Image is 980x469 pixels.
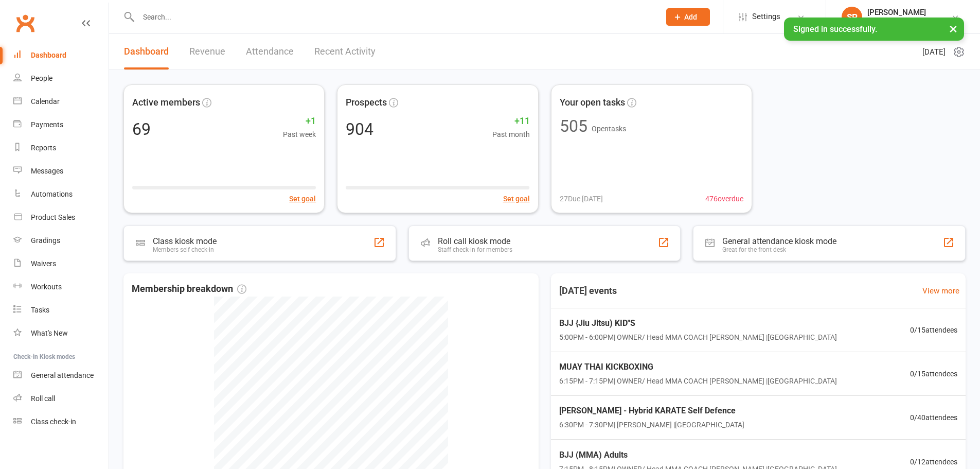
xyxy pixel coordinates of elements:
a: Revenue [189,34,225,70]
a: Workouts [13,275,109,299]
div: Messages [31,167,63,175]
button: Add [666,8,710,26]
span: Past week [283,129,316,140]
div: Roll call [31,394,55,403]
a: Payments [13,113,109,136]
div: [PERSON_NAME] [867,8,926,17]
a: Attendance [246,34,294,70]
span: 27 Due [DATE] [560,193,603,204]
input: Search... [135,10,653,24]
span: 0 / 15 attendees [910,324,957,336]
a: General attendance kiosk mode [13,364,109,387]
span: Add [684,13,697,21]
span: Past month [492,129,530,140]
span: [PERSON_NAME] - Hybrid KARATE Self Defence [559,404,744,418]
span: 0 / 40 attendees [910,412,957,423]
a: Product Sales [13,206,109,229]
div: Members self check-in [153,246,217,253]
div: Dashboard [31,51,66,59]
a: Tasks [13,299,109,322]
span: BJJ (MMA) Adults [559,448,837,462]
div: Workouts [31,283,62,291]
div: SP [842,7,862,27]
div: Calendar [31,97,60,106]
span: +11 [492,114,530,129]
div: 505 [560,118,587,134]
div: Product Sales [31,213,75,221]
a: View more [922,285,959,297]
div: Tasks [31,306,49,314]
div: Waivers [31,259,56,268]
span: +1 [283,114,316,129]
a: What's New [13,322,109,345]
div: Great for the front desk [722,246,836,253]
span: Settings [752,5,780,28]
div: Roll call kiosk mode [438,236,512,246]
div: 904 [346,121,373,137]
div: SHIRUDO [867,17,926,26]
span: Open tasks [592,125,626,133]
a: Recent Activity [314,34,376,70]
a: Clubworx [12,10,38,36]
a: Class kiosk mode [13,410,109,433]
span: MUAY THAI KICKBOXING [559,360,837,374]
div: What's New [31,329,68,337]
button: × [944,18,963,40]
a: Waivers [13,252,109,275]
div: General attendance [31,371,94,379]
div: People [31,74,52,82]
a: Messages [13,160,109,183]
a: Calendar [13,90,109,113]
div: Automations [31,190,73,198]
span: Your open tasks [560,95,625,110]
div: 69 [132,121,151,137]
a: People [13,67,109,90]
span: 6:30PM - 7:30PM | [PERSON_NAME] | [GEOGRAPHIC_DATA] [559,419,744,430]
div: Payments [31,120,63,129]
h3: [DATE] events [551,282,625,300]
a: Dashboard [13,44,109,67]
span: Signed in successfully. [793,24,877,34]
span: 0 / 12 attendees [910,456,957,467]
button: Set goal [289,193,316,204]
span: 6:15PM - 7:15PM | OWNER/ Head MMA COACH [PERSON_NAME] | [GEOGRAPHIC_DATA] [559,375,837,387]
div: Reports [31,144,56,152]
a: Reports [13,136,109,160]
div: Gradings [31,236,60,245]
div: Staff check-in for members [438,246,512,253]
a: Gradings [13,229,109,252]
div: Class kiosk mode [153,236,217,246]
a: Dashboard [124,34,169,70]
div: Class check-in [31,418,76,426]
span: Prospects [346,95,387,110]
a: Roll call [13,387,109,410]
span: 0 / 15 attendees [910,368,957,379]
a: Automations [13,183,109,206]
div: General attendance kiosk mode [722,236,836,246]
span: Active members [132,95,200,110]
span: 5:00PM - 6:00PM | OWNER/ Head MMA COACH [PERSON_NAME] | [GEOGRAPHIC_DATA] [559,332,837,343]
span: BJJ {Jiu Jitsu) KID"S [559,317,837,330]
button: Set goal [503,193,530,204]
span: 476 overdue [705,193,743,204]
span: [DATE] [922,46,946,58]
span: Membership breakdown [132,282,246,297]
